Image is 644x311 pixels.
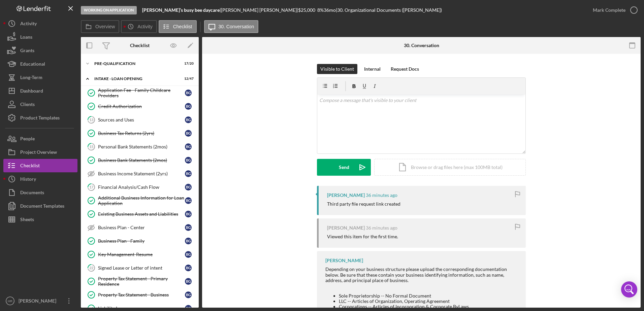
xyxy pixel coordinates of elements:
button: Internal [361,64,384,74]
div: Request Docs [391,64,419,74]
div: Key Management-Resume [98,252,185,257]
button: Checklist [3,159,77,172]
div: B G [185,90,192,96]
div: Product Templates [20,111,60,126]
div: Pre-Qualification [94,62,177,66]
div: B G [185,238,192,244]
time: 2025-09-04 16:07 [366,225,397,231]
a: Key Management-ResumeBG [84,248,195,261]
div: Project Overview [20,145,57,161]
div: Business Bank Statements (2mos) [98,158,185,163]
div: Signed Lease or Letter of intent [98,265,185,271]
a: Business Tax Returns (2yrs)BG [84,127,195,140]
tspan: 13 [89,117,93,122]
div: Credit Authorization [98,104,185,109]
label: Overview [95,24,115,29]
button: Activity [3,17,77,30]
div: B G [185,157,192,164]
div: Checklist [20,159,40,174]
div: B G [185,224,192,231]
button: Educational [3,57,77,71]
div: Existing Business Assets and Liabilities [98,211,185,217]
div: [PERSON_NAME] [327,193,365,198]
text: HR [8,299,12,303]
label: Checklist [173,24,192,29]
a: Credit AuthorizationBG [84,100,195,113]
div: Documents [20,186,44,201]
div: Dashboard [20,84,43,99]
div: B G [185,103,192,110]
button: Overview [81,20,119,33]
div: Viewed this item for the first time. [327,234,398,239]
div: Business Plan - Center [98,225,185,230]
tspan: 22 [89,266,93,270]
div: Activity [20,17,37,32]
a: 22Signed Lease or Letter of intentBG [84,261,195,275]
div: | [142,7,221,13]
a: Property Tax Statement - BusinessBG [84,288,195,302]
button: Project Overview [3,145,77,159]
div: Personal Bank Statements (2mos) [98,144,185,149]
button: Sheets [3,213,77,226]
a: Business Plan - CenterBG [84,221,195,234]
button: Mark Complete [586,3,641,17]
div: Visible to Client [320,64,354,74]
div: [PERSON_NAME] [17,294,61,309]
div: Document Templates [20,199,64,214]
div: Open Intercom Messenger [621,281,637,298]
button: Dashboard [3,84,77,98]
div: Clients [20,98,35,113]
button: Send [317,159,371,176]
button: Documents [3,186,77,199]
div: 8 % [317,7,324,13]
div: 36 mo [324,7,336,13]
div: Mark Complete [593,3,625,17]
b: [PERSON_NAME]’s busy bee daycare [142,7,220,13]
a: Business Income Statement (2yrs)BG [84,167,195,180]
div: B G [185,278,192,285]
a: Additional Business Information for Loan ApplicationBG [84,194,195,207]
li: Sole Proprietorship -- No Formal Document [339,293,519,299]
div: B G [185,170,192,177]
div: [PERSON_NAME] [325,258,363,263]
a: Existing Business Assets and LiabilitiesBG [84,207,195,221]
div: History [20,172,36,187]
tspan: 17 [89,185,94,189]
div: Educational [20,57,45,72]
button: People [3,132,77,145]
button: Checklist [159,20,197,33]
div: Property Tax Statement - Business [98,292,185,298]
button: Loans [3,30,77,44]
button: HR[PERSON_NAME] [3,294,77,308]
div: 30. Conversation [404,43,439,48]
a: Business Plan - FamilyBG [84,234,195,248]
a: 15Personal Bank Statements (2mos)BG [84,140,195,153]
button: Grants [3,44,77,57]
li: Corporations -- Articles of Incorporation & Corporate ByLaws [339,304,519,309]
div: People [20,132,35,147]
div: Working on Application [81,6,137,14]
button: Visible to Client [317,64,357,74]
div: 12 / 47 [182,77,194,81]
div: B G [185,184,192,191]
time: 2025-09-04 16:07 [366,193,397,198]
tspan: 15 [89,144,93,149]
div: Internal [364,64,381,74]
a: 13Sources and UsesBG [84,113,195,127]
button: Clients [3,98,77,111]
label: 30. Conversation [219,24,254,29]
a: Application Fee - Family Childcare ProvidersBG [84,86,195,100]
span: $25,000 [298,7,315,13]
button: Document Templates [3,199,77,213]
div: Send [339,159,349,176]
a: 17Financial Analysis/Cash FlowBG [84,180,195,194]
div: Sources and Uses [98,117,185,123]
div: [PERSON_NAME] [PERSON_NAME] | [221,7,298,13]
